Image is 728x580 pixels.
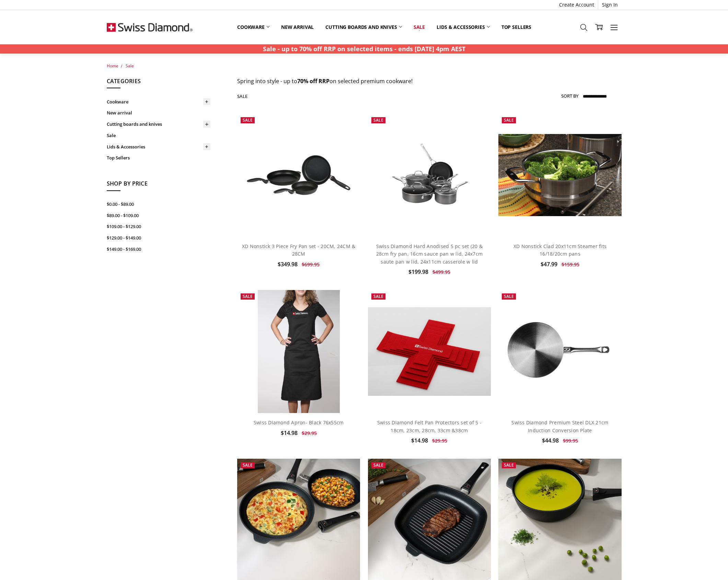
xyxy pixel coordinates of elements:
a: $109.00 - $129.00 [107,221,210,232]
span: $47.99 [541,260,557,268]
a: Swiss Diamond Hard Anodised 5 pc set (20 & 28cm fry pan, 16cm sauce pan w lid, 24x7cm saute pan w... [376,243,483,265]
img: XD Nonstick 3 Piece Fry Pan set - 20CM, 24CM & 28CM [237,144,360,206]
span: Sale [243,462,253,468]
span: $44.98 [542,437,559,444]
span: Sale [243,293,253,299]
span: Sale [504,462,514,468]
label: Sort By [561,90,578,101]
h5: Categories [107,77,210,89]
a: New arrival [107,107,210,119]
img: Swiss Diamond Felt Pan Protectors set of 5 - 18cm, 23cm, 28cm, 33cm &38cm [368,307,491,396]
a: $89.00 - $109.00 [107,210,210,221]
a: Cutting boards and knives [107,119,210,130]
a: Cookware [107,96,210,108]
a: Lids & Accessories [431,20,495,35]
a: Swiss Diamond Apron- Black 76x55cm [254,419,344,426]
span: $699.95 [302,261,320,268]
a: Sale [126,63,134,69]
img: Swiss Diamond Apron- Black 76x55cm [258,290,340,413]
a: Cutting boards and knives [320,20,408,35]
a: Swiss Diamond Apron- Black 76x55cm [237,290,360,413]
a: $149.00 - $169.00 [107,244,210,255]
a: $0.00 - $89.00 [107,199,210,210]
span: $199.98 [408,268,428,276]
a: XD Nonstick Clad 20x11cm Steamer fits 16/18/20cm pans [513,243,606,257]
a: Lids & Accessories [107,141,210,153]
span: $29.95 [302,430,317,436]
span: $29.95 [432,437,447,444]
a: XD Nonstick 3 Piece Fry Pan set - 20CM, 24CM & 28CM [237,114,360,237]
a: Sale [408,20,431,35]
a: Sale [107,130,210,141]
a: Top Sellers [496,20,537,35]
a: Top Sellers [107,152,210,164]
strong: 70% off RRP [297,77,330,85]
span: Sale [504,117,514,123]
a: Cookware [231,20,275,35]
span: $499.95 [432,269,450,275]
h5: Shop By Price [107,179,210,191]
span: Sale [373,293,383,299]
strong: Sale - up to 70% off RRP on selected items - ends [DATE] 4pm AEST [263,45,465,53]
a: Swiss Diamond Premium Steel DLX 21cm Induction Conversion Plate [511,419,608,433]
a: $129.00 - $149.00 [107,232,210,244]
span: Sale [373,462,383,468]
span: $349.98 [278,260,298,268]
a: New arrival [275,20,320,35]
a: Swiss Diamond Hard Anodised 5 pc set (20 & 28cm fry pan, 16cm sauce pan w lid, 24x7cm saute pan w... [368,114,491,237]
a: XD Nonstick Clad 20x11cm Steamer fits 16/18/20cm pans [498,114,621,237]
a: Swiss Diamond Felt Pan Protectors set of 5 - 18cm, 23cm, 28cm, 33cm &38cm [377,419,482,433]
span: $99.95 [563,437,578,444]
img: Swiss Diamond Hard Anodised 5 pc set (20 & 28cm fry pan, 16cm sauce pan w lid, 24x7cm saute pan w... [368,134,491,217]
span: Sale [504,293,514,299]
span: $159.95 [562,261,579,268]
img: XD Nonstick Clad 20x11cm Steamer fits 16/18/20cm pans [498,134,621,216]
a: Swiss Diamond Felt Pan Protectors set of 5 - 18cm, 23cm, 28cm, 33cm &38cm [368,290,491,413]
span: $14.98 [411,437,428,444]
span: $14.98 [281,429,298,437]
span: Sale [373,117,383,123]
img: Swiss Diamond Premium Steel DLX 21cm Induction Conversion Plate [498,290,621,413]
img: Free Shipping On Every Order [107,10,193,44]
span: Spring into style - up to on selected premium cookware! [237,77,413,85]
span: Sale [243,117,253,123]
a: XD Nonstick 3 Piece Fry Pan set - 20CM, 24CM & 28CM [242,243,356,257]
a: Home [107,63,118,69]
h1: Sale [237,93,247,99]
